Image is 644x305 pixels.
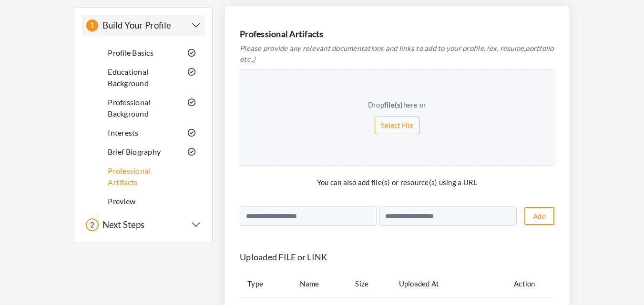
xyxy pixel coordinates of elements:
[384,100,403,109] span: file(s)
[250,100,544,109] h3: Drop here or
[375,117,419,134] button: Select File
[108,128,138,137] a: Interests
[240,43,554,64] p: Please provide any relevant documentations and links to add to your profile. (ex. resume,portfoli...
[240,252,554,263] h4: Uploaded FILE or LINK
[108,67,149,88] a: Educational Background
[524,207,554,226] a: Add
[86,19,99,32] div: 1
[351,270,395,297] td: Size
[108,48,153,57] a: Profile Basics
[108,98,150,118] a: Professional Background
[86,218,99,231] div: 2
[99,20,171,31] h5: Build Your Profile
[495,270,554,297] td: Action
[240,29,554,39] h4: Professional Artifacts
[395,270,495,297] td: Uploaded At
[240,270,296,297] td: Type
[99,219,144,230] h5: Next Steps
[86,218,201,231] button: 2 Next Steps
[108,147,161,156] a: Brief Biography
[86,19,201,32] button: 1 Build Your Profile
[296,270,351,297] td: Name
[240,177,554,188] p: You can also add file(s) or resource(s) using a URL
